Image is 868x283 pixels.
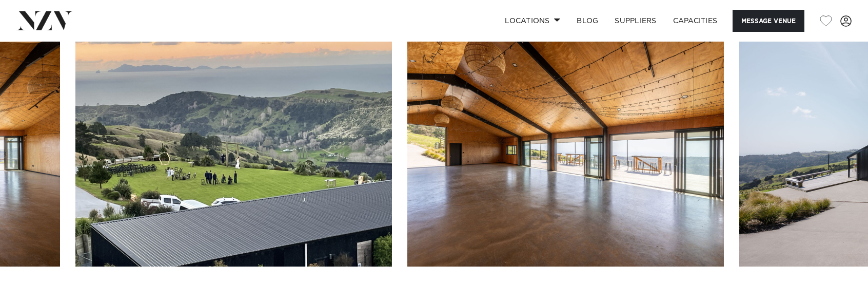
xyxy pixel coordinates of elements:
[16,11,72,30] img: nzv-logo.png
[568,10,606,32] a: BLOG
[665,10,726,32] a: Capacities
[606,10,664,32] a: SUPPLIERS
[497,10,568,32] a: Locations
[407,34,724,267] swiper-slide: 3 / 28
[733,10,804,32] button: Message Venue
[75,34,392,267] swiper-slide: 2 / 28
